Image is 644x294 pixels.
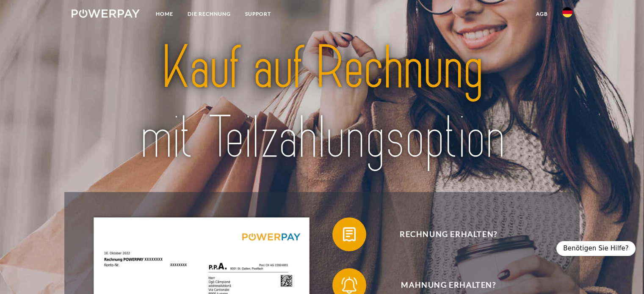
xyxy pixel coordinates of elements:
[180,6,238,22] a: DIE RECHNUNG
[332,217,553,251] button: Rechnung erhalten?
[96,30,547,176] img: title-powerpay_de.svg
[556,241,636,256] div: Benötigen Sie Hilfe?
[529,6,555,22] a: agb
[562,7,572,17] img: de
[238,6,278,22] a: SUPPORT
[339,224,360,245] img: qb_bill.svg
[72,9,140,18] img: logo-powerpay-white.svg
[345,217,552,251] span: Rechnung erhalten?
[149,6,180,22] a: Home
